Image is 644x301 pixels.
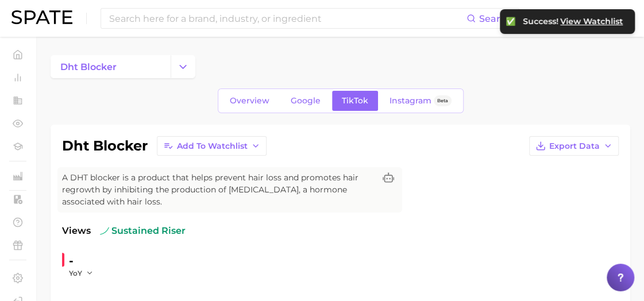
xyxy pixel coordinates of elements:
span: Beta [437,96,448,106]
div: ✅ [506,16,517,26]
h1: dht blocker [62,139,148,153]
span: Search [479,13,512,24]
input: Search here for a brand, industry, or ingredient [108,9,466,28]
span: Instagram [390,96,431,106]
a: Google [281,91,330,111]
button: Export Data [529,136,619,156]
span: View Watchlist [560,17,623,26]
span: A DHT blocker is a product that helps prevent hair loss and promotes hair regrowth by inhibiting ... [62,172,375,208]
button: Change Category [171,55,195,78]
span: dht blocker [60,61,117,72]
a: TikTok [332,91,378,111]
span: Add to Watchlist [177,141,248,151]
a: InstagramBeta [380,91,461,111]
span: Views [62,224,91,238]
a: dht blocker [51,55,171,78]
span: Export Data [549,141,600,151]
img: sustained riser [100,226,109,236]
span: TikTok [342,96,368,106]
span: Google [291,96,321,106]
span: Overview [230,96,269,106]
a: Overview [220,91,279,111]
span: sustained riser [100,224,186,238]
button: Add to Watchlist [157,136,267,156]
img: SPATE [11,10,72,24]
button: YoY [69,268,94,278]
div: - [69,252,101,270]
span: YoY [69,268,82,278]
div: Success! [523,16,623,27]
button: View Watchlist [560,16,623,27]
